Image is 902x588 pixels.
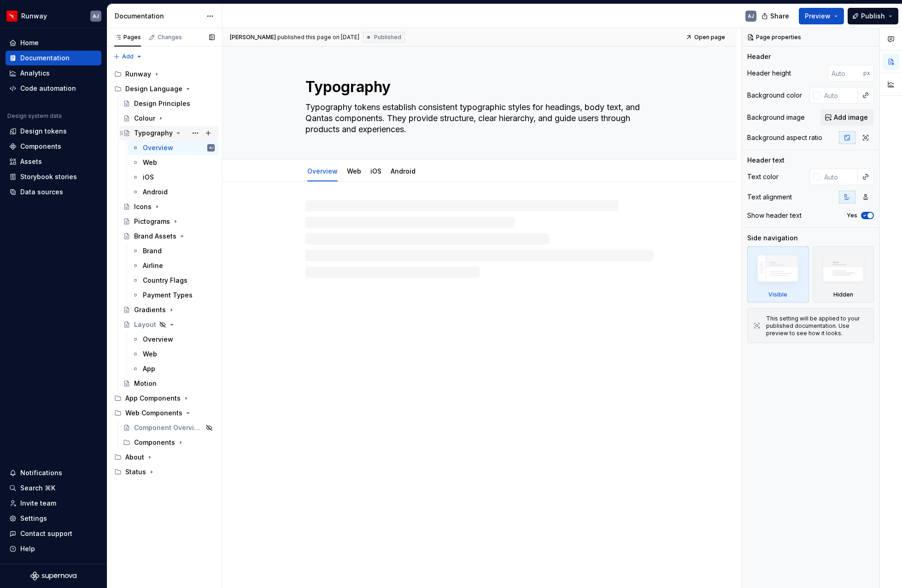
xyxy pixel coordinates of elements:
[143,349,157,359] div: Web
[134,99,190,108] div: Design Principles
[747,233,798,243] div: Side navigation
[143,173,154,182] div: iOS
[30,571,76,581] svg: Supernova Logo
[20,157,42,166] div: Assets
[347,167,361,175] a: Web
[143,158,157,167] div: Web
[134,423,203,432] div: Component Overview
[747,211,802,220] div: Show header text
[847,212,857,219] label: Yes
[6,154,101,169] a: Assets
[134,379,157,388] div: Motion
[134,217,170,226] div: Pictograms
[6,481,101,495] button: Search ⌘K
[747,133,822,142] div: Background aspect ratio
[343,161,365,180] div: Web
[230,34,276,41] span: [PERSON_NAME]
[20,529,72,538] div: Contact support
[683,31,729,44] a: Open page
[304,76,652,98] textarea: Typography
[770,12,789,21] span: Share
[143,187,168,197] div: Android
[134,114,155,123] div: Colour
[128,258,218,273] a: Airline
[277,34,359,41] div: published this page on [DATE]
[143,143,173,152] div: Overview
[128,140,218,155] a: OverviewAJ
[20,53,70,63] div: Documentation
[21,12,47,21] div: Runway
[813,246,874,303] div: Hidden
[820,169,858,185] input: Auto
[119,376,218,391] a: Motion
[6,466,101,480] button: Notifications
[111,406,218,420] div: Web Components
[694,34,725,41] span: Open page
[2,6,105,26] button: RunwayAJ
[20,499,56,508] div: Invite team
[805,12,831,21] span: Preview
[828,65,863,82] input: Auto
[6,185,101,199] a: Data sources
[122,53,134,60] span: Add
[128,288,218,303] a: Payment Types
[128,155,218,170] a: Web
[20,142,61,151] div: Components
[134,232,176,241] div: Brand Assets
[6,11,18,22] img: 6b187050-a3ed-48aa-8485-808e17fcee26.png
[7,112,62,120] div: Design system data
[119,435,218,450] div: Components
[119,303,218,317] a: Gradients
[128,347,218,361] a: Web
[6,169,101,184] a: Storybook stories
[111,465,218,479] div: Status
[768,291,787,298] div: Visible
[111,82,218,96] div: Design Language
[834,113,868,122] span: Add image
[134,320,156,329] div: Layout
[143,261,163,270] div: Airline
[119,317,218,332] a: Layout
[748,12,754,20] div: AJ
[6,526,101,541] button: Contact support
[6,124,101,139] a: Design tokens
[143,291,193,300] div: Payment Types
[747,156,785,165] div: Header text
[115,12,202,21] div: Documentation
[6,81,101,96] a: Code automation
[747,91,802,100] div: Background color
[128,185,218,199] a: Android
[747,246,809,303] div: Visible
[143,246,162,256] div: Brand
[20,187,63,197] div: Data sources
[757,8,795,24] button: Share
[125,453,144,462] div: About
[143,335,173,344] div: Overview
[119,229,218,244] a: Brand Assets
[128,332,218,347] a: Overview
[125,394,181,403] div: App Components
[20,84,76,93] div: Code automation
[304,100,652,137] textarea: Typography tokens establish consistent typographic styles for headings, body text, and Qantas com...
[134,438,175,447] div: Components
[114,34,141,41] div: Pages
[374,34,401,41] span: Published
[848,8,898,24] button: Publish
[20,172,77,181] div: Storybook stories
[6,35,101,50] a: Home
[367,161,385,180] div: iOS
[119,111,218,126] a: Colour
[6,496,101,511] a: Invite team
[119,420,218,435] a: Component Overview
[128,170,218,185] a: iOS
[833,291,853,298] div: Hidden
[111,67,218,82] div: Runway
[119,126,218,140] a: Typography
[20,127,67,136] div: Design tokens
[20,514,47,523] div: Settings
[119,199,218,214] a: Icons
[861,12,885,21] span: Publish
[391,167,416,175] a: Android
[766,315,868,337] div: This setting will be applied to your published documentation. Use preview to see how it looks.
